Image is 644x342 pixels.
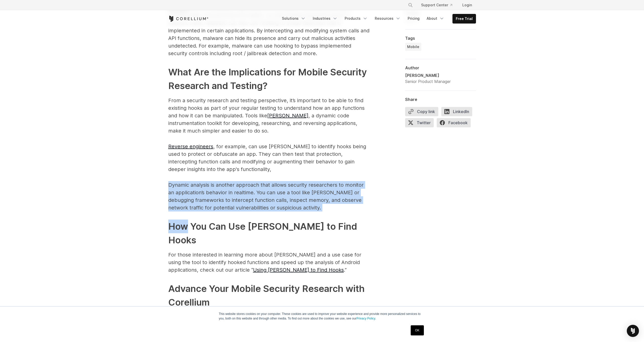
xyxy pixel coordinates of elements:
[405,118,434,127] span: Twitter
[405,97,476,102] div: Share
[168,251,371,274] p: For those interested in learning more about [PERSON_NAME] and a use case for using the tool to id...
[372,14,404,23] a: Resources
[168,4,371,57] p: can use hooking to steal sensitive information, including credentials, sensitive data, and person...
[402,1,476,10] div: Navigation Menu
[267,113,308,119] a: [PERSON_NAME]
[437,118,474,129] a: Facebook
[424,14,447,23] a: About
[441,107,475,118] a: LinkedIn
[405,72,451,78] div: [PERSON_NAME]
[405,78,451,84] div: Senior Product Manager
[168,16,209,22] a: Corellium Home
[168,65,371,93] h2: What Are the Implications for Mobile Security Research and Testing?
[441,107,472,116] span: LinkedIn
[310,14,341,23] a: Industries
[405,118,437,129] a: Twitter
[405,65,476,70] div: Author
[168,282,371,309] h2: Advance Your Mobile Security Research with Corellium
[405,36,476,41] div: Tags
[437,118,471,127] span: Facebook
[168,143,213,149] a: Reverse engineers
[168,143,371,173] p: , for example, can use [PERSON_NAME] to identify hooks being used to protect or obfuscate an app....
[407,44,419,49] span: Mobile
[219,312,425,321] p: This website stores cookies on your computer. These cookies are used to improve your website expe...
[417,1,456,10] a: Support Center
[279,14,476,24] div: Navigation Menu
[405,14,423,23] a: Pricing
[627,325,639,337] div: Open Intercom Messenger
[342,14,371,23] a: Products
[405,107,438,116] button: Copy link
[168,181,371,211] p: Dynamic analysis is another approach that allows security researchers to monitor an application’s...
[168,220,371,247] h2: How You Can Use [PERSON_NAME] to Find Hooks
[458,1,476,10] a: Login
[168,97,371,135] p: From a security research and testing perspective, it’s important to be able to find existing hook...
[453,14,476,23] a: Free Trial
[253,267,344,273] a: Using [PERSON_NAME] to Find Hooks
[405,43,421,51] a: Mobile
[357,317,376,320] a: Privacy Policy.
[406,1,415,10] button: Search
[279,14,309,23] a: Solutions
[411,325,424,335] a: OK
